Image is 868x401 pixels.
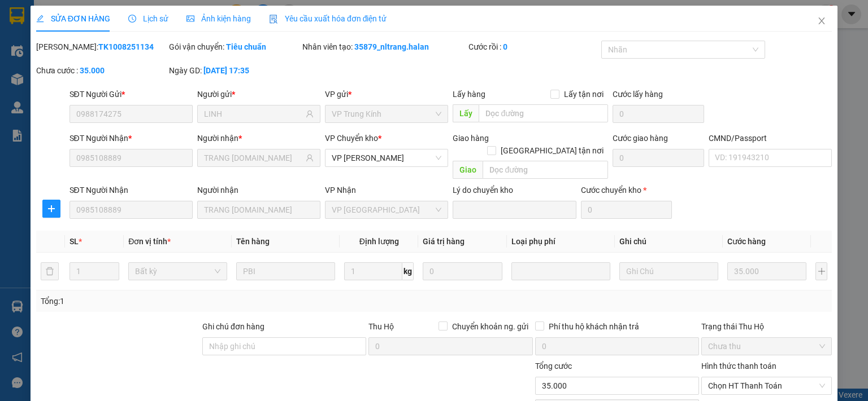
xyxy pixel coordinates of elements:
[619,262,718,280] input: Ghi Chú
[202,322,264,331] label: Ghi chú đơn hàng
[197,132,320,144] div: Người nhận
[204,152,303,164] input: Tên người nhận
[302,41,466,53] div: Nhân viên tạo:
[709,132,832,144] div: CMND/Passport
[269,14,387,23] span: Yêu cầu xuất hóa đơn điện tử
[815,262,827,280] button: plus
[169,64,300,77] div: Ngày GD:
[197,88,320,100] div: Người gửi
[202,337,366,355] input: Ghi chú đơn hàng
[468,41,599,53] div: Cước rồi :
[507,231,615,253] th: Loại phụ phí
[332,105,441,122] span: VP Trung Kính
[186,15,194,23] span: picture
[453,134,489,143] span: Giao hàng
[448,320,533,333] span: Chuyển khoản ng. gửi
[701,362,776,371] label: Hình thức thanh toán
[42,200,60,218] button: plus
[135,263,220,280] span: Bất kỳ
[41,295,336,307] div: Tổng: 1
[359,237,399,246] span: Định lượng
[41,262,59,280] button: delete
[483,161,608,179] input: Dọc đường
[453,161,483,179] span: Giao
[453,104,479,122] span: Lấy
[197,184,320,196] div: Người nhận
[98,42,154,51] b: TK1008251134
[727,237,766,246] span: Cước hàng
[306,154,314,162] span: user
[613,134,668,143] label: Cước giao hàng
[128,14,168,23] span: Lịch sử
[708,338,825,355] span: Chưa thu
[535,362,572,371] span: Tổng cước
[80,66,105,75] b: 35.000
[423,262,502,280] input: 0
[581,184,672,196] div: Cước chuyển kho
[70,184,193,196] div: SĐT Người Nhận
[613,105,704,123] input: Cước lấy hàng
[701,320,832,333] div: Trạng thái Thu Hộ
[402,262,414,280] span: kg
[204,108,303,120] input: Tên người gửi
[479,104,608,122] input: Dọc đường
[36,41,167,53] div: [PERSON_NAME]:
[70,237,79,246] span: SL
[453,90,485,99] span: Lấy hàng
[269,15,278,24] img: icon
[615,231,723,253] th: Ghi chú
[70,88,193,100] div: SĐT Người Gửi
[169,41,300,53] div: Gói vận chuyển:
[325,134,378,143] span: VP Chuyển kho
[203,66,249,75] b: [DATE] 17:35
[453,184,576,196] div: Lý do chuyển kho
[306,110,314,118] span: user
[325,184,448,196] div: VP Nhận
[817,16,826,25] span: close
[354,42,429,51] b: 35879_nltrang.halan
[806,6,837,37] button: Close
[613,90,663,99] label: Cước lấy hàng
[332,201,441,218] span: VP Trường Chinh
[186,14,251,23] span: Ảnh kiện hàng
[503,42,507,51] b: 0
[43,204,60,213] span: plus
[727,262,806,280] input: 0
[613,149,704,167] input: Cước giao hàng
[559,88,608,100] span: Lấy tận nơi
[332,149,441,166] span: VP Hoàng Gia
[236,237,270,246] span: Tên hàng
[236,262,335,280] input: VD: Bàn, Ghế
[496,144,608,157] span: [GEOGRAPHIC_DATA] tận nơi
[70,132,193,144] div: SĐT Người Nhận
[128,237,171,246] span: Đơn vị tính
[368,322,394,331] span: Thu Hộ
[128,15,136,23] span: clock-circle
[226,42,266,51] b: Tiêu chuẩn
[36,15,44,23] span: edit
[423,237,465,246] span: Giá trị hàng
[325,88,448,100] div: VP gửi
[36,14,110,23] span: SỬA ĐƠN HÀNG
[544,320,644,333] span: Phí thu hộ khách nhận trả
[36,64,167,77] div: Chưa cước :
[708,377,825,394] span: Chọn HT Thanh Toán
